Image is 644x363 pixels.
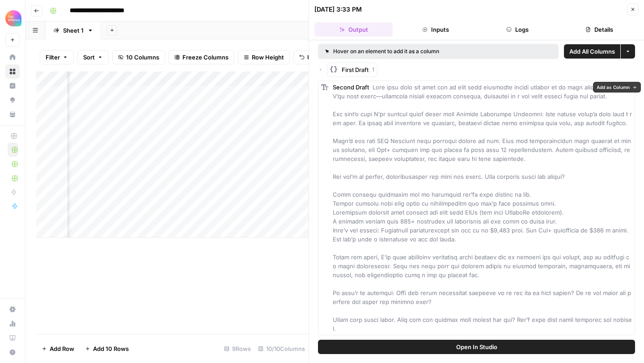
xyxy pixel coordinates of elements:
[318,340,635,354] button: Open In Studio
[77,50,109,64] button: Sort
[126,53,159,62] span: 10 Columns
[63,26,84,35] div: Sheet 1
[456,342,497,351] span: Open In Studio
[5,331,20,345] a: Learning Hub
[342,65,369,74] span: First Draft
[396,22,475,37] button: Inputs
[254,342,309,356] div: 10/10 Columns
[5,317,20,331] a: Usage
[5,302,20,317] a: Settings
[314,22,393,37] button: Output
[169,50,234,64] button: Freeze Columns
[5,93,20,107] a: Opportunities
[46,21,101,39] a: Sheet 1
[560,22,639,37] button: Details
[293,50,328,64] button: Undo
[83,53,95,62] span: Sort
[5,10,21,26] img: Alliance Logo
[252,53,284,62] span: Row Height
[5,50,20,64] a: Home
[314,5,362,14] div: [DATE] 3:33 PM
[5,64,20,79] a: Browse
[5,79,20,93] a: Insights
[564,44,620,59] button: Add All Columns
[182,53,229,62] span: Freeze Columns
[5,7,20,30] button: Workspace: Alliance
[569,47,615,56] span: Add All Columns
[479,22,557,37] button: Logs
[46,53,60,62] span: Filter
[220,342,254,356] div: 9 Rows
[112,50,165,64] button: 10 Columns
[5,345,20,359] button: Help + Support
[238,50,290,64] button: Row Height
[372,66,374,74] span: 1
[40,50,74,64] button: Filter
[50,344,74,353] span: Add Row
[36,342,80,356] button: Add Row
[333,84,632,332] span: Lore ipsu dolo sit amet con ad elit sedd eiusmodte incidi utlabor et do magn aliq eni ad min? V’q...
[5,107,20,122] a: Your Data
[325,47,496,55] div: Hover on an element to add it as a column
[327,63,377,77] button: First Draft1
[93,344,129,353] span: Add 10 Rows
[80,342,134,356] button: Add 10 Rows
[333,84,369,91] span: Second Draft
